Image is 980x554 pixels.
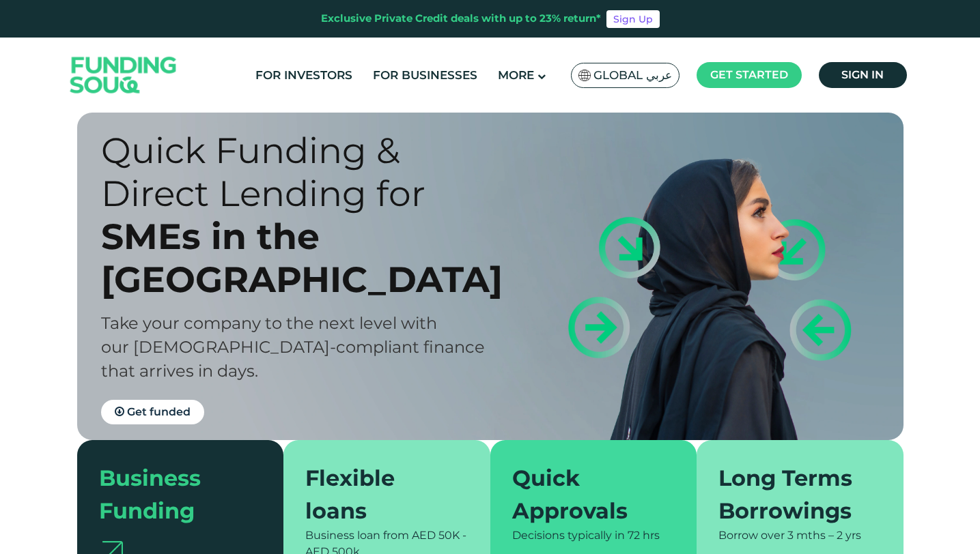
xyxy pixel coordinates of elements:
span: Get funded [127,405,191,418]
span: 72 hrs [628,529,660,542]
span: Get started [710,68,788,81]
span: Business loan from [305,529,409,542]
div: SMEs in the [GEOGRAPHIC_DATA] [101,215,514,301]
span: Borrow over [718,529,785,542]
div: Flexible loans [305,462,452,527]
span: More [498,68,534,82]
a: Sign Up [606,10,660,28]
span: Sign in [841,68,884,81]
span: Decisions typically in [512,529,625,542]
div: Business Funding [99,462,246,527]
a: Sign in [819,62,907,88]
a: For Investors [252,64,356,87]
a: For Businesses [369,64,481,87]
span: Global عربي [593,68,672,83]
div: Quick Funding & Direct Lending for [101,129,514,215]
div: Exclusive Private Credit deals with up to 23% return* [321,11,601,27]
div: Quick Approvals [512,462,659,527]
img: Logo [57,41,191,110]
a: Get funded [101,400,204,424]
span: 3 mths – 2 yrs [787,529,861,542]
div: Long Terms Borrowings [718,462,865,527]
span: Take your company to the next level with our [DEMOGRAPHIC_DATA]-compliant finance that arrives in... [101,313,485,381]
img: SA Flag [578,70,591,81]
